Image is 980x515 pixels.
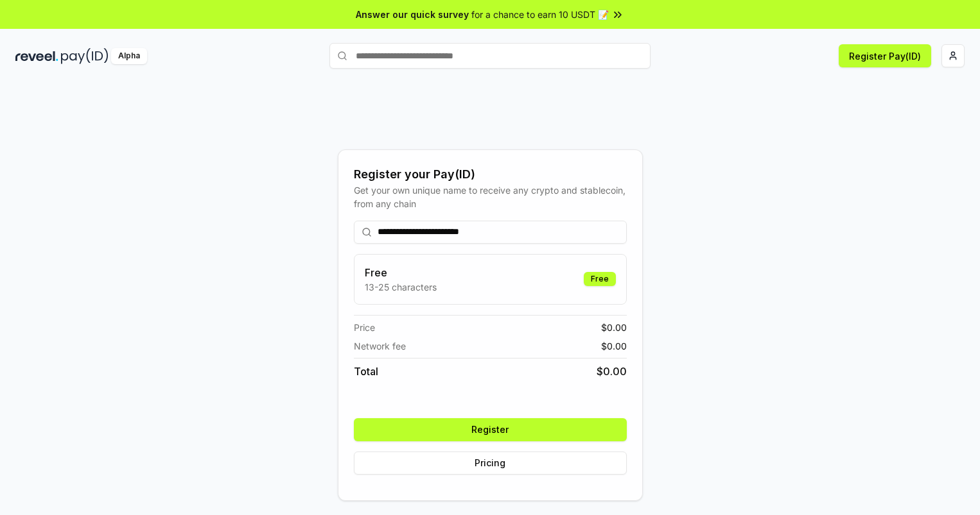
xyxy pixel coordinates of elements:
[61,48,109,64] img: pay_id
[354,418,627,441] button: Register
[354,321,375,334] span: Price
[601,321,627,334] span: $ 0.00
[365,280,437,294] p: 13-25 characters
[354,452,627,475] button: Pricing
[471,8,609,21] span: for a chance to earn 10 USDT 📝
[601,339,627,353] span: $ 0.00
[354,165,627,183] div: Register your Pay(ID)
[597,364,627,379] span: $ 0.00
[839,44,931,67] button: Register Pay(ID)
[15,48,58,64] img: reveel_dark
[354,364,378,379] span: Total
[354,339,406,353] span: Network fee
[356,8,469,21] span: Answer our quick survey
[354,183,627,210] div: Get your own unique name to receive any crypto and stablecoin, from any chain
[111,48,147,64] div: Alpha
[584,272,616,286] div: Free
[365,265,437,280] h3: Free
